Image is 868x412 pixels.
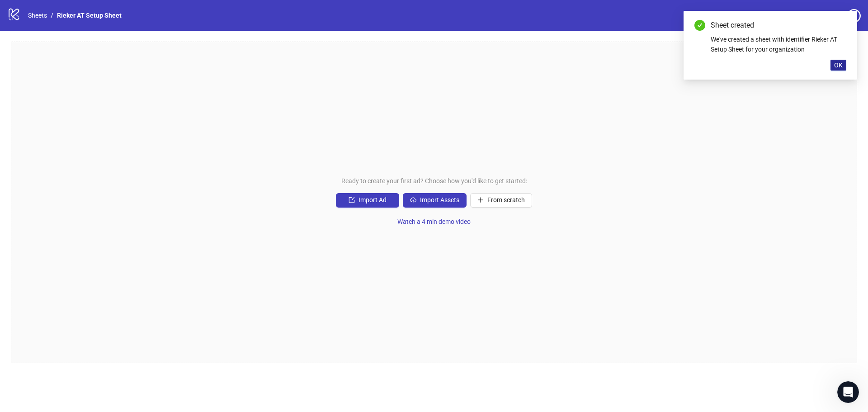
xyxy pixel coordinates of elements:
a: Close [836,20,846,30]
span: Import Assets [420,196,459,204]
span: Ready to create your first ad? Choose how you'd like to get started: [341,176,527,186]
span: Import Ad [359,196,387,204]
span: import [349,197,355,203]
span: OK [834,62,843,69]
span: cloud-upload [410,197,416,203]
div: We've created a sheet with identifier Rieker AT Setup Sheet for your organization [711,34,846,54]
span: question-circle [847,9,861,23]
a: Rieker AT Setup Sheet [55,10,123,20]
button: From scratch [470,193,532,208]
span: plus [477,197,484,203]
span: Watch a 4 min demo video [397,218,471,225]
span: From scratch [487,196,525,204]
button: OK [830,60,846,71]
iframe: Intercom live chat [837,381,859,403]
div: Sheet created [711,20,846,31]
button: Import Assets [403,193,467,208]
a: Sheets [26,10,49,20]
a: Settings [796,9,844,24]
span: check-circle [694,20,705,31]
button: Watch a 4 min demo video [390,215,478,229]
li: / [51,10,53,20]
button: Import Ad [336,193,399,208]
